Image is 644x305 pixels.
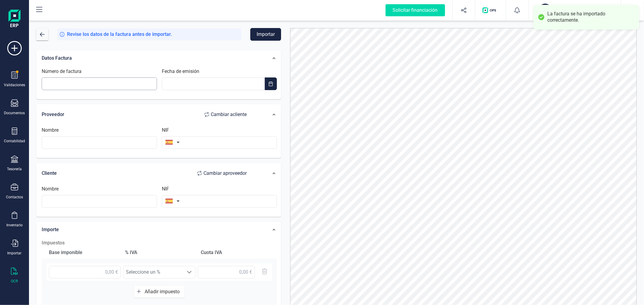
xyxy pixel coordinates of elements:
div: % IVA [123,247,196,259]
span: Cambiar a cliente [211,111,247,118]
label: NIF [162,127,169,134]
div: La factura se ha importado correctamente. [547,11,635,24]
div: Importar [8,251,22,256]
button: Solicitar financiación [378,1,452,20]
button: ANANTHOPHILA CAPITAL SLXEVI MARCH WOLTÉS [536,1,614,20]
label: Número de factura [42,68,82,75]
label: Nombre [42,127,59,134]
div: Contactos [6,195,23,200]
img: Logo de OPS [482,7,498,13]
span: Importe [42,227,59,232]
span: Seleccione un % [123,266,184,278]
label: NIF [162,185,169,193]
div: OCR [11,279,18,284]
input: 0,00 € [198,266,255,278]
label: Fecha de emisión [162,68,199,75]
img: Logo Finanedi [8,10,21,29]
div: Cliente [42,167,253,179]
div: Inventario [6,223,23,228]
button: Cambiar acliente [198,108,253,121]
div: Solicitar financiación [386,4,445,16]
input: 0,00 € [49,266,121,278]
div: AN [539,4,552,17]
button: Importar [250,28,281,41]
span: Cambiar a proveedor [203,170,247,177]
button: Cambiar aproveedor [191,167,253,179]
button: Logo de OPS [479,1,502,20]
h2: Impuestos [42,239,277,247]
button: Añadir impuesto [134,286,184,298]
div: Cuota IVA [199,247,272,259]
span: Revise los datos de la factura antes de importar. [67,31,172,38]
div: Proveedor [42,108,253,121]
div: Contabilidad [4,139,25,143]
div: Datos Factura [39,52,256,65]
div: Base imponible [46,247,120,259]
label: Nombre [42,185,59,193]
div: Tesorería [7,167,22,171]
span: Añadir impuesto [145,289,182,294]
div: Documentos [4,111,25,115]
div: Validaciones [4,83,25,87]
